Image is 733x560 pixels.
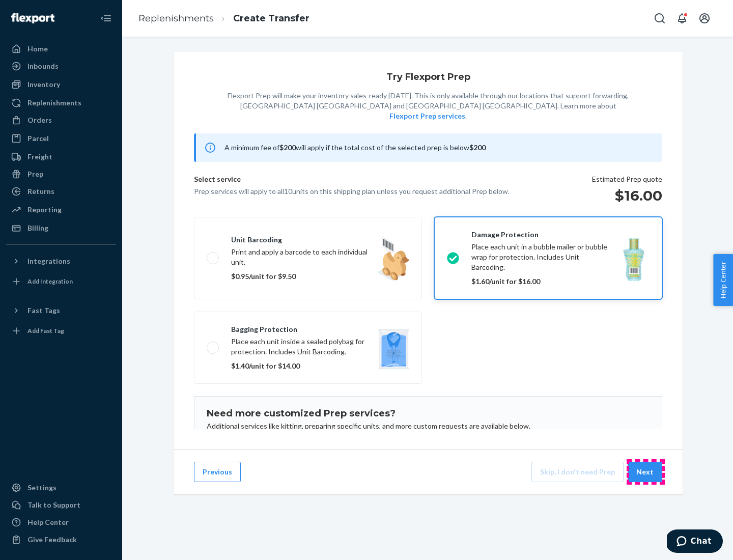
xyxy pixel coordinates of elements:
[27,79,60,90] div: Inventory
[386,72,470,82] h1: Try Flexport Prep
[228,91,629,121] p: Flexport Prep will make your inventory sales-ready [DATE]. This is only available through our loc...
[27,152,52,162] div: Freight
[130,4,318,34] ol: breadcrumbs
[27,517,69,527] div: Help Center
[194,174,510,186] p: Select service
[6,41,116,57] a: Home
[6,95,116,111] a: Replenishments
[6,480,116,496] a: Settings
[27,223,48,233] div: Billing
[6,58,116,74] a: Inbounds
[27,500,80,510] div: Talk to Support
[667,529,723,555] iframe: Opens a widget where you can chat to one of our agents
[27,186,54,197] div: Returns
[27,169,43,179] div: Prep
[469,143,486,152] b: $200
[27,61,59,71] div: Inbounds
[6,531,116,548] button: Give Feedback
[233,13,309,24] a: Create Transfer
[279,143,296,152] b: $200
[713,254,733,306] button: Help Center
[27,326,64,335] div: Add Fast Tag
[96,8,116,29] button: Close Navigation
[6,112,116,128] a: Orders
[194,462,241,482] button: Previous
[6,130,116,147] a: Parcel
[6,166,116,182] a: Prep
[27,44,48,54] div: Home
[6,76,116,93] a: Inventory
[27,115,52,125] div: Orders
[27,256,70,266] div: Integrations
[27,205,62,215] div: Reporting
[27,535,77,545] div: Give Feedback
[27,98,81,108] div: Replenishments
[672,8,692,29] button: Open notifications
[27,277,73,286] div: Add Integration
[6,149,116,165] a: Freight
[27,305,60,316] div: Fast Tags
[224,143,486,152] span: A minimum fee of will apply if the total cost of the selected prep is below
[138,13,214,24] a: Replenishments
[389,111,465,121] button: Flexport Prep services
[207,421,650,431] p: Additional services like kitting, preparing specific units, and more custom requests are availabl...
[6,183,116,200] a: Returns
[6,497,116,513] button: Talk to Support
[11,13,54,23] img: Flexport logo
[592,174,662,184] p: Estimated Prep quote
[650,8,670,29] button: Open Search Box
[628,462,662,482] button: Next
[6,220,116,236] a: Billing
[6,302,116,319] button: Fast Tags
[6,323,116,339] a: Add Fast Tag
[6,202,116,218] a: Reporting
[194,186,510,197] p: Prep services will apply to all 10 units on this shipping plan unless you request additional Prep...
[694,8,715,29] button: Open account menu
[207,409,650,419] h1: Need more customized Prep services?
[531,462,624,482] button: Skip, I don't need Prep
[6,273,116,290] a: Add Integration
[592,186,662,205] h1: $16.00
[27,483,57,493] div: Settings
[6,514,116,530] a: Help Center
[6,253,116,269] button: Integrations
[27,133,49,144] div: Parcel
